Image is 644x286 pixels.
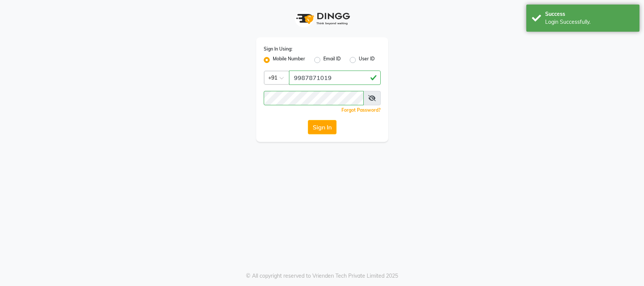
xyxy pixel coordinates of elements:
a: Forgot Password? [341,107,381,113]
label: Mobile Number [273,55,305,65]
input: Username [264,91,364,105]
label: User ID [359,55,375,65]
img: logo1.svg [292,8,352,30]
div: Login Successfully. [545,18,634,26]
div: Success [545,10,634,18]
label: Email ID [323,55,341,65]
input: Username [289,71,381,85]
label: Sign In Using: [264,46,292,52]
button: Sign In [308,120,337,134]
